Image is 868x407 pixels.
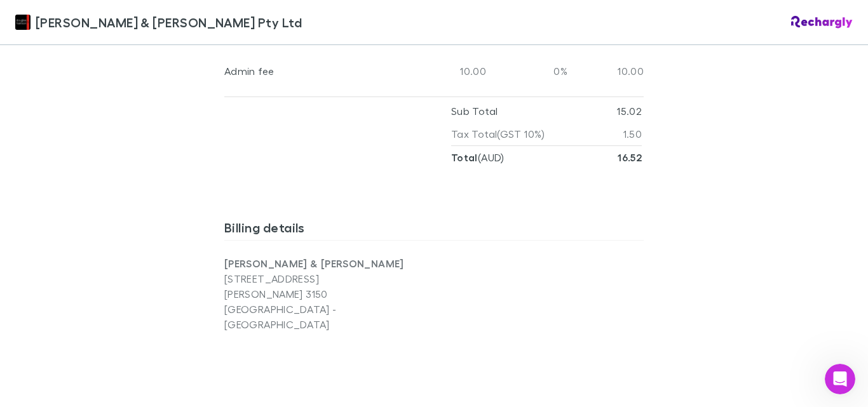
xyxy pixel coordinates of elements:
[36,13,302,32] span: [PERSON_NAME] & [PERSON_NAME] Pty Ltd
[451,100,498,123] p: Sub Total
[451,123,545,145] p: Tax Total (GST 10%)
[15,15,31,30] img: Douglas & Harrison Pty Ltd's Logo
[618,151,642,164] strong: 16.52
[415,51,491,91] div: 10.00
[224,286,434,302] p: [PERSON_NAME] 3150
[224,65,410,77] div: Admin fee
[224,256,434,271] p: [PERSON_NAME] & [PERSON_NAME]
[617,100,642,123] p: 15.02
[224,302,434,332] p: [GEOGRAPHIC_DATA] - [GEOGRAPHIC_DATA]
[224,220,644,240] h3: Billing details
[567,51,644,91] div: 10.00
[451,146,505,169] p: ( AUD )
[623,123,642,145] p: 1.50
[224,271,434,286] p: [STREET_ADDRESS]
[451,151,478,164] strong: Total
[491,51,567,91] div: 0%
[791,16,853,29] img: Rechargly Logo
[825,364,855,394] iframe: Intercom live chat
